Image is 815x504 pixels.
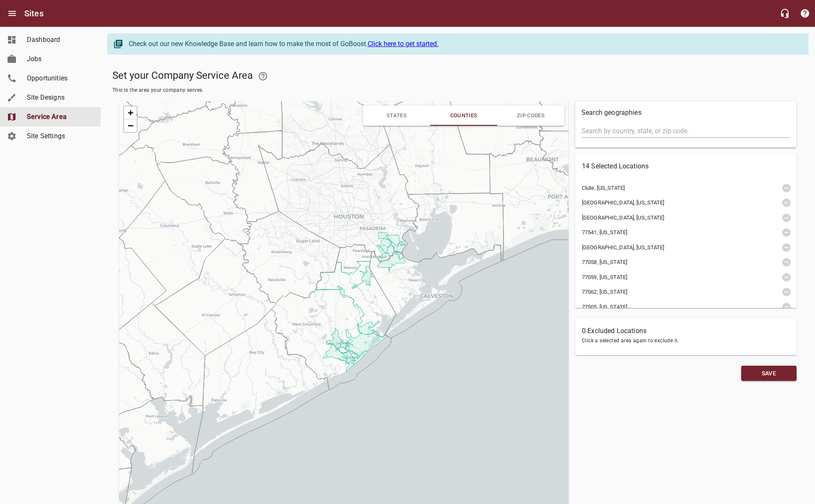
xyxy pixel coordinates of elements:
[795,3,815,23] button: Support Portal
[582,258,695,266] span: 77058, [US_STATE]
[368,40,439,48] a: Click here to get started.
[112,66,803,86] h5: Set your Company Service Area
[582,243,714,252] span: [GEOGRAPHIC_DATA], [US_STATE]
[24,7,44,20] h6: Sites
[582,325,790,337] h6: 0 Excluded Locations
[582,214,714,222] span: [GEOGRAPHIC_DATA], [US_STATE]
[582,160,790,172] h6: 14 Selected Locations
[581,124,790,138] input: Search by country, state, or zip code.
[128,120,133,131] span: −
[124,106,137,119] a: Zoom in
[581,108,790,118] p: Search geographies
[582,184,694,192] span: Clute, [US_STATE]
[387,112,407,119] span: States
[582,337,790,345] span: Click a selected area again to exclude it.
[2,3,22,23] button: Open drawer
[582,273,695,282] span: 77059, [US_STATE]
[253,66,273,86] a: Learn more about your Service Area
[775,3,795,23] button: Live Chat
[582,288,695,296] span: 77062, [US_STATE]
[27,131,91,141] span: Site Settings
[27,35,91,45] span: Dashboard
[582,228,695,237] span: 77541, [US_STATE]
[129,39,799,49] div: Check out our new Knowledge Base and learn how to make the most of GoBoost.
[128,107,133,118] span: +
[27,93,91,103] span: Site Designs
[741,366,797,381] button: Save
[517,112,545,119] span: ZIP Codes
[27,112,91,122] span: Service Area
[124,119,137,132] a: Zoom out
[27,73,91,83] span: Opportunities
[450,112,478,119] span: Counties
[112,86,803,95] span: This is the area your company serves.
[582,303,695,311] span: 77505, [US_STATE]
[27,54,91,64] span: Jobs
[748,368,790,379] span: Save
[582,199,714,207] span: [GEOGRAPHIC_DATA], [US_STATE]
